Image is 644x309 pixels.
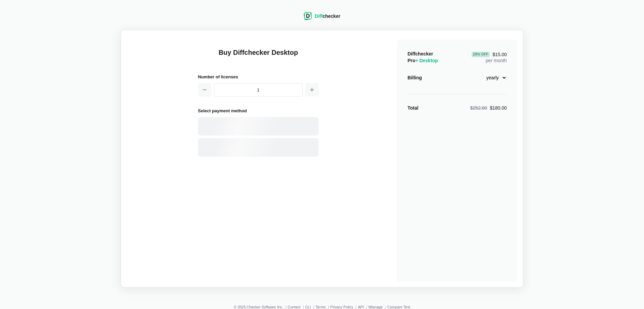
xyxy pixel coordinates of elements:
img: Diffchecker logo [304,12,312,20]
a: Diffchecker logoDiffchecker [304,16,340,21]
li: © 2025 Checker Software Inc. [234,305,288,309]
a: Terms [316,305,326,309]
h2: Number of licenses [198,73,319,80]
div: checker [315,13,340,20]
a: API [358,305,364,309]
span: Diff [315,13,322,19]
span: $15.00 [472,52,507,57]
span: Pro [408,58,438,63]
span: $252.00 [470,105,487,111]
span: + Desktop [415,58,438,63]
a: Privacy Policy [330,305,353,309]
a: Compare Text [387,305,410,309]
div: Billing [408,74,422,81]
div: $180.00 [470,105,507,111]
strong: Total [408,105,418,111]
h2: Select payment method [198,107,319,114]
h1: Buy Diffchecker Desktop [198,48,319,65]
div: 29 % Off [472,52,490,57]
a: Contact [288,305,301,309]
a: CLI [305,305,311,309]
input: 1 [214,83,303,96]
span: Diffchecker [408,51,433,56]
a: iManage [369,305,383,309]
div: per month [472,50,507,64]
